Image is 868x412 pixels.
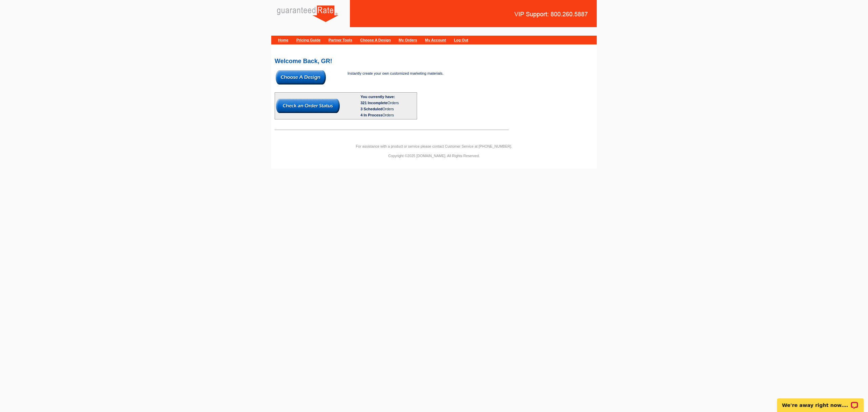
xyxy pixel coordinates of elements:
[276,99,340,113] img: button-check-order-status.gif
[276,70,326,85] img: button-choose-design.gif
[425,38,446,42] a: My Account
[278,38,289,42] a: Home
[360,107,382,111] span: 3 Scheduled
[271,143,597,149] p: For assistance with a product or service please contact Customer Service at [PHONE_NUMBER].
[399,38,417,42] a: My Orders
[360,95,395,99] b: You currently have:
[773,391,868,412] iframe: LiveChat chat widget
[454,38,468,42] a: Log Out
[348,71,443,75] span: Instantly create your own customized marketing materials.
[271,153,597,159] p: Copyright ©2025 [DOMAIN_NAME]. All Rights Reserved.
[360,101,387,105] span: 321 Incomplete
[296,38,321,42] a: Pricing Guide
[360,100,416,118] div: Orders Orders Orders
[360,113,382,117] span: 4 In Process
[275,58,593,64] h2: Welcome Back, GR!
[360,38,391,42] a: Choose A Design
[329,38,352,42] a: Partner Tools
